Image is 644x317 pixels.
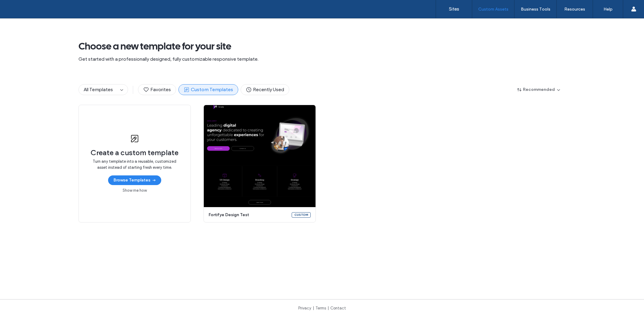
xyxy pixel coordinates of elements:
[564,7,585,12] label: Resources
[184,86,233,93] span: Custom Templates
[246,86,284,93] span: Recently Used
[209,212,288,218] span: fortifye design test
[84,87,113,92] span: All Templates
[521,7,550,12] label: Business Tools
[78,56,566,62] span: Get started with a professionally designed, fully customizable responsive template.
[316,306,326,310] a: Terms
[330,306,346,310] a: Contact
[178,84,238,95] button: Custom Templates
[241,84,289,95] button: Recently Used
[91,158,178,171] span: Turn any template into a reusable, customized asset instead of starting fresh every time.
[512,85,566,94] button: Recommended
[328,306,329,310] span: |
[604,7,613,12] label: Help
[292,212,311,218] div: Custom
[78,40,566,52] span: Choose a new template for your site
[313,306,314,310] span: |
[298,306,311,310] a: Privacy
[79,85,118,95] button: All Templates
[123,187,147,194] a: Show me how
[143,86,171,93] span: Favorites
[449,6,459,12] label: Sites
[138,84,176,95] button: Favorites
[91,148,178,157] span: Create a custom template
[478,7,508,12] label: Custom Assets
[108,175,161,185] button: Browse Templates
